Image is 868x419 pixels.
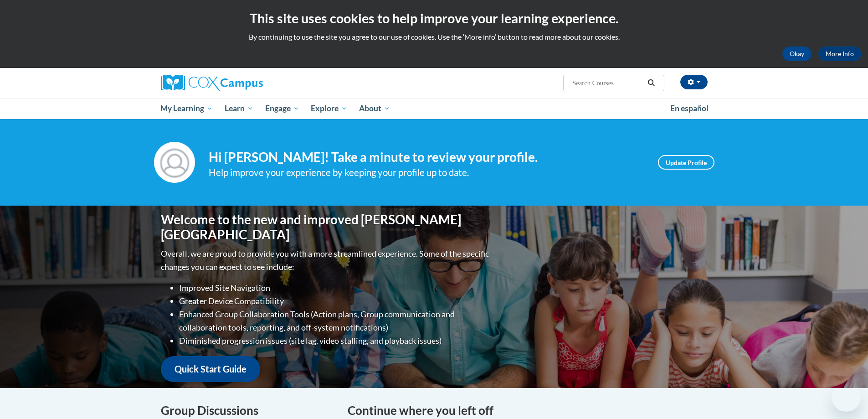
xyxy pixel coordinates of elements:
p: Overall, we are proud to provide you with a more streamlined experience. Some of the specific cha... [161,247,491,274]
div: Help improve your experience by keeping your profile up to date. [209,165,644,180]
p: By continuing to use the site you agree to our use of cookies. Use the ‘More info’ button to read... [7,32,861,42]
a: Quick Start Guide [161,356,260,382]
a: Engage [259,98,305,119]
button: Search [644,78,658,88]
input: Search Courses [571,78,644,88]
div: Main menu [147,98,721,119]
button: Okay [782,47,812,61]
li: Greater Device Compatibility [179,295,491,308]
a: My Learning [155,98,219,119]
a: About [353,98,396,119]
a: Explore [305,98,353,119]
h2: This site uses cookies to help improve your learning experience. [7,9,861,27]
span: Explore [311,103,347,114]
img: Profile Image [154,142,195,183]
a: En español [664,99,714,118]
h1: Welcome to the new and improved [PERSON_NAME][GEOGRAPHIC_DATA] [161,212,491,243]
span: My Learning [160,103,213,114]
span: En español [670,103,709,113]
h4: Hi [PERSON_NAME]! Take a minute to review your profile. [209,150,644,165]
li: Diminished progression issues (site lag, video stalling, and playback issues) [179,334,491,347]
a: Update Profile [658,155,714,170]
li: Enhanced Group Collaboration Tools (Action plans, Group communication and collaboration tools, re... [179,308,491,334]
iframe: Button to launch messaging window [832,383,861,412]
a: Cox Campus [161,75,334,91]
span: Learn [225,103,253,114]
button: Account Settings [680,75,708,89]
span: About [359,103,390,114]
span: Engage [265,103,299,114]
a: More Info [818,47,861,61]
li: Improved Site Navigation [179,281,491,295]
img: Cox Campus [161,75,263,91]
a: Learn [219,98,259,119]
